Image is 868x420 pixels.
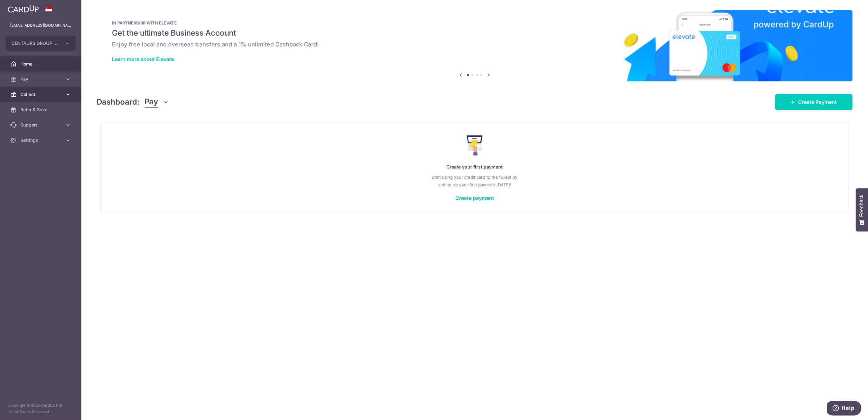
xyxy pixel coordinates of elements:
[145,96,169,108] button: Pay
[114,173,836,189] p: Start using your credit card to the fullest by setting up your first payment [DATE]!
[10,22,71,29] p: [EMAIL_ADDRESS][DOMAIN_NAME]
[112,41,837,48] h6: Enjoy free local and overseas transfers and a 1% unlimited Cashback Card!
[112,56,174,62] a: Learn more about Elevate
[114,163,836,171] p: Create your first payment
[6,36,76,51] button: CENTAURS GROUP PRIVATE LIMITED
[20,137,62,143] span: Settings
[856,188,868,231] button: Feedback - Show survey
[112,20,837,25] p: IN PARTNERSHIP WITH ELEVATE
[112,28,837,38] h5: Get the ultimate Business Account
[455,195,494,201] a: Create payment
[859,195,865,217] span: Feedback
[97,10,853,81] img: Renovation banner
[20,122,62,128] span: Support
[8,5,39,13] img: CardUp
[467,135,483,155] img: Make Payment
[20,107,62,113] span: Refer & Save
[20,91,62,98] span: Collect
[775,94,853,110] a: Create Payment
[20,61,62,67] span: Home
[11,40,59,46] span: CENTAURS GROUP PRIVATE LIMITED
[145,96,158,108] span: Pay
[20,76,62,82] span: Pay
[97,96,140,108] h4: Dashboard:
[798,98,837,106] span: Create Payment
[827,401,862,417] iframe: Opens a widget where you can find more information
